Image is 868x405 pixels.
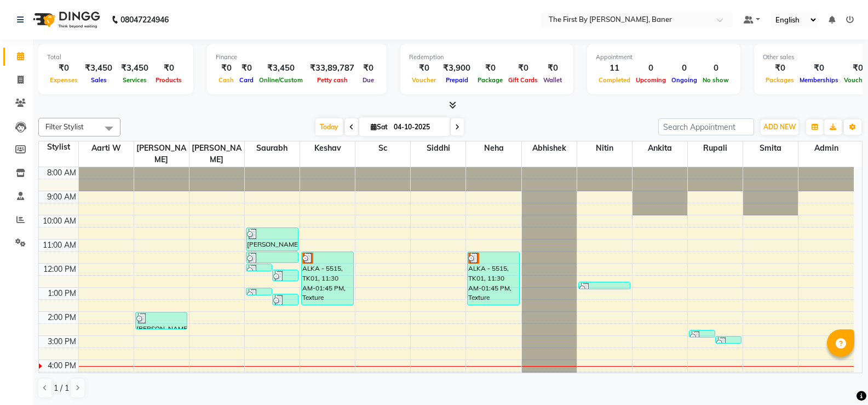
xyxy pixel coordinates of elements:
span: Keshav [300,141,355,155]
div: [PERSON_NAME] - 1498, TK04, 01:00 PM-01:15 PM, Hair Wash + Cond [246,288,272,295]
div: Total [47,53,185,62]
div: [PERSON_NAME] - 4995, TK03, 12:45 PM-01:05 PM, Reflexology - Feet [579,282,630,289]
span: Smita [743,141,798,155]
div: ₹0 [541,62,565,75]
div: [PERSON_NAME], TK05, 02:45 PM-03:00 PM, Brows : Wax & Thread - Eyebrows [689,330,715,337]
img: logo [28,4,103,35]
span: Ankita [633,141,687,155]
div: 3:00 PM [45,336,78,347]
div: ₹3,900 [439,62,475,75]
div: [PERSON_NAME] - 4995, TK03, 12:15 PM-12:45 PM, Styling - Blow Dry [273,270,298,281]
span: Completed [596,76,633,84]
span: Saurabh [245,141,300,155]
span: Siddhi [411,141,465,155]
div: [PERSON_NAME] - 1498, TK04, 01:15 PM-01:45 PM, Styling - Blow Dry [273,294,298,305]
div: 11 [596,62,633,75]
div: ₹0 [409,62,439,75]
div: Appointment [596,53,732,62]
div: 0 [700,62,732,75]
b: 08047224946 [120,4,169,35]
span: Card [237,76,256,84]
div: ₹3,450 [117,62,153,75]
span: Cash [216,76,237,84]
div: [PERSON_NAME], TK02, 11:30 AM-12:00 PM, [PERSON_NAME] Trim/Shave [246,252,298,263]
span: Services [120,76,150,84]
div: [PERSON_NAME], TK05, 02:00 PM-02:45 PM, Hair Cut & Finish / Cr. Stylist [136,312,187,329]
div: ₹0 [763,62,797,75]
span: Today [315,118,343,135]
div: 11:00 AM [41,239,78,251]
div: ALKA - 5515, TK01, 11:30 AM-01:45 PM, Texture Treatment - Global Color,Olaplex * (₹3500) [468,252,519,305]
span: [PERSON_NAME] [134,141,189,167]
button: ADD NEW [761,119,798,135]
div: 9:00 AM [45,191,78,203]
span: Due [360,76,377,84]
span: Admin [798,141,854,155]
div: [PERSON_NAME], TK02, 10:30 AM-11:30 AM, Haircut (Men) - Senior Stylist [246,228,298,250]
div: ₹0 [475,62,505,75]
div: 8:00 AM [45,167,78,179]
div: 4:00 PM [45,360,78,372]
div: ₹3,450 [81,62,117,75]
span: Sales [88,76,110,84]
input: Search Appointment [658,118,754,135]
div: ALKA - 5515, TK01, 11:30 AM-01:45 PM, Texture Treatment - Global Color,Olaplex * (₹3500) [302,252,353,305]
span: [PERSON_NAME] [189,141,244,167]
span: Package [475,76,505,84]
div: 0 [633,62,669,75]
span: Voucher [409,76,439,84]
span: Products [153,76,185,84]
div: [PERSON_NAME] - 4995, TK03, 12:00 PM-12:15 PM, Hair Wash + Cond [246,264,272,271]
div: ₹33,89,787 [306,62,359,75]
span: Sc [355,141,410,155]
div: 1:00 PM [45,288,78,299]
div: ₹0 [153,62,185,75]
span: Filter Stylist [45,122,84,131]
span: Ongoing [669,76,700,84]
span: Wallet [541,76,565,84]
span: Aarti W [79,141,134,155]
div: 12:00 PM [41,264,78,275]
div: ₹0 [505,62,541,75]
div: 10:00 AM [41,215,78,227]
span: Neha [466,141,521,155]
div: 2:00 PM [45,312,78,323]
div: ₹0 [216,62,237,75]
span: No show [700,76,732,84]
div: ₹0 [47,62,81,75]
div: Redemption [409,53,565,62]
span: 1 / 1 [54,383,69,394]
input: 2025-10-04 [390,119,445,135]
iframe: chat widget [822,361,857,394]
span: Expenses [47,76,81,84]
div: ₹0 [237,62,256,75]
span: Gift Cards [505,76,541,84]
span: ADD NEW [763,123,796,131]
span: Memberships [797,76,841,84]
div: 0 [669,62,700,75]
div: [PERSON_NAME], TK05, 03:00 PM-03:15 PM, Brows : Wax & Thread - Upper Lips [716,336,741,343]
span: Prepaid [443,76,471,84]
div: Finance [216,53,378,62]
span: Sat [368,123,390,131]
div: ₹0 [359,62,378,75]
span: Upcoming [633,76,669,84]
div: Stylist [39,141,78,153]
span: Online/Custom [256,76,306,84]
div: ₹0 [797,62,841,75]
span: Abhishek [522,141,577,155]
div: ₹3,450 [256,62,306,75]
span: Nitin [577,141,632,155]
span: Petty cash [314,76,350,84]
span: Rupali [688,141,743,155]
span: Packages [763,76,797,84]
